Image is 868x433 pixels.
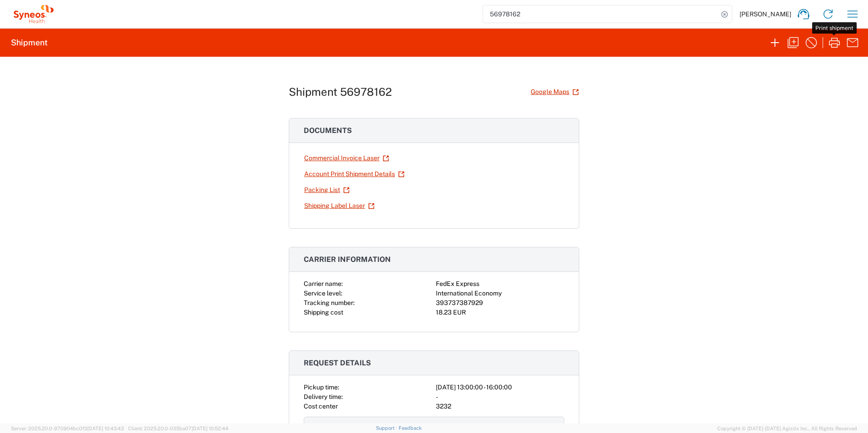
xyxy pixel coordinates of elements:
[436,279,564,289] div: FedEx Express
[304,309,343,316] span: Shipping cost
[436,402,564,411] div: 3232
[740,10,791,18] span: [PERSON_NAME]
[436,383,564,392] div: [DATE] 13:00:00 - 16:00:00
[304,403,338,410] span: Cost center
[304,393,343,400] span: Delivery time:
[304,166,405,182] a: Account Print Shipment Details
[304,359,371,367] span: Request details
[304,198,375,214] a: Shipping Label Laser
[289,85,392,98] h1: Shipment 56978162
[304,384,339,391] span: Pickup time:
[304,182,350,198] a: Packing List
[304,299,355,306] span: Tracking number:
[304,290,342,297] span: Service level:
[436,308,564,317] div: 18.23 EUR
[376,425,399,431] a: Support
[304,255,391,264] span: Carrier information
[11,37,48,48] h2: Shipment
[436,392,564,402] div: -
[399,425,422,431] a: Feedback
[530,84,579,100] a: Google Maps
[87,426,124,431] span: [DATE] 10:43:43
[11,426,124,431] span: Server: 2025.20.0-970904bc0f3
[483,5,718,23] input: Shipment, tracking or reference number
[717,424,857,433] span: Copyright © [DATE]-[DATE] Agistix Inc., All Rights Reserved
[436,298,564,308] div: 393737387929
[128,426,228,431] span: Client: 2025.20.0-035ba07
[304,126,352,135] span: Documents
[192,426,228,431] span: [DATE] 10:52:44
[304,150,390,166] a: Commercial Invoice Laser
[304,280,343,287] span: Carrier name:
[436,289,564,298] div: International Economy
